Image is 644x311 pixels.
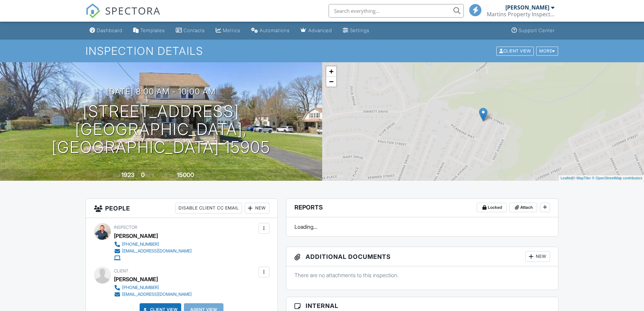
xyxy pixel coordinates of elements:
p: There are no attachments to this inspection. [294,271,550,279]
span: Lot Size [162,173,176,178]
a: SPECTORA [86,9,161,23]
div: Settings [350,27,369,33]
a: [EMAIL_ADDRESS][DOMAIN_NAME] [114,248,192,254]
div: Martins Property Inspection [487,11,554,18]
div: [PHONE_NUMBER] [122,285,159,290]
div: Automations [260,27,290,33]
a: Zoom in [326,66,336,76]
h3: Additional Documents [286,247,558,266]
div: Contacts [184,27,205,33]
a: Zoom out [326,76,336,87]
div: [EMAIL_ADDRESS][DOMAIN_NAME] [122,248,192,254]
input: Search everything... [329,4,464,18]
h1: [STREET_ADDRESS] [GEOGRAPHIC_DATA], [GEOGRAPHIC_DATA] 15905 [11,103,311,156]
div: New [245,203,269,214]
h3: [DATE] 8:00 am - 10:00 am [106,87,216,96]
div: [EMAIL_ADDRESS][DOMAIN_NAME] [122,292,192,297]
div: Client View [496,46,534,55]
a: Client View [496,48,535,53]
a: Automations (Basic) [248,24,292,37]
a: Advanced [298,24,335,37]
div: Templates [140,27,165,33]
a: Templates [130,24,168,37]
div: [PERSON_NAME] [505,4,549,11]
div: Metrics [223,27,240,33]
a: Leaflet [560,176,572,180]
div: [PERSON_NAME] [114,231,158,241]
div: Dashboard [97,27,122,33]
div: 1923 [121,171,135,178]
div: 15000 [177,171,194,178]
span: Client [114,268,128,273]
a: Dashboard [87,24,125,37]
a: © OpenStreetMap contributors [592,176,642,180]
div: More [536,46,558,55]
span: sq.ft. [195,173,204,178]
a: Contacts [173,24,208,37]
a: © MapTiler [573,176,591,180]
h1: Inspection Details [86,45,559,57]
div: | [559,175,644,181]
span: sq. ft. [146,173,155,178]
div: New [525,251,550,262]
div: Support Center [519,27,555,33]
a: Metrics [213,24,243,37]
div: [PERSON_NAME] [114,274,158,284]
a: Support Center [509,24,557,37]
div: Disable Client CC Email [175,203,242,214]
span: Built [113,173,120,178]
img: The Best Home Inspection Software - Spectora [86,3,100,18]
h3: People [86,199,278,218]
div: 0 [141,171,145,178]
div: [PHONE_NUMBER] [122,242,159,247]
a: [EMAIL_ADDRESS][DOMAIN_NAME] [114,291,192,298]
a: [PHONE_NUMBER] [114,241,192,248]
span: Inspector [114,225,137,230]
div: Advanced [308,27,332,33]
a: Settings [340,24,372,37]
a: [PHONE_NUMBER] [114,284,192,291]
span: SPECTORA [105,3,161,18]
